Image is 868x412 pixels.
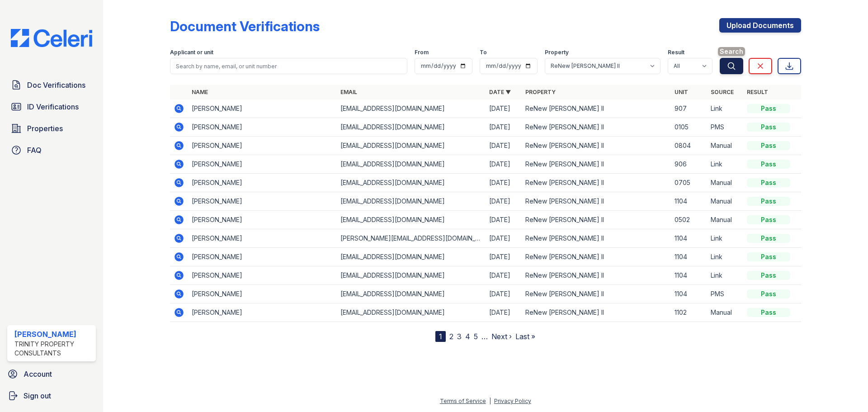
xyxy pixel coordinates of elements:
td: [PERSON_NAME] [188,155,337,174]
span: Doc Verifications [27,80,85,90]
span: Account [24,369,52,379]
td: 0105 [671,118,707,137]
a: 2 [449,332,453,341]
td: [PERSON_NAME] [188,137,337,155]
td: [DATE] [486,118,522,137]
td: 1104 [671,285,707,303]
div: [PERSON_NAME] [14,329,92,340]
span: Search [718,47,745,56]
td: 1104 [671,229,707,248]
td: [DATE] [486,285,522,303]
td: ReNew [PERSON_NAME] II [522,99,670,118]
label: Applicant or unit [170,49,213,56]
td: [EMAIL_ADDRESS][DOMAIN_NAME] [337,137,486,155]
a: 4 [465,332,470,341]
a: ID Verifications [7,98,96,116]
td: 906 [671,155,707,174]
a: 5 [474,332,478,341]
a: 3 [457,332,462,341]
td: [EMAIL_ADDRESS][DOMAIN_NAME] [337,248,486,266]
span: Properties [27,123,63,134]
td: 0804 [671,137,707,155]
td: [PERSON_NAME] [188,266,337,285]
div: Pass [747,123,790,132]
td: Manual [707,211,743,229]
div: Pass [747,178,790,187]
td: 1102 [671,303,707,322]
a: Properties [7,119,96,137]
a: Property [525,89,556,95]
div: 1 [435,331,446,342]
label: Property [545,49,569,56]
span: … [481,331,488,342]
td: [EMAIL_ADDRESS][DOMAIN_NAME] [337,99,486,118]
td: ReNew [PERSON_NAME] II [522,155,670,174]
td: PMS [707,285,743,303]
td: [PERSON_NAME] [188,192,337,211]
td: 907 [671,99,707,118]
span: ID Verifications [27,101,79,112]
div: Pass [747,197,790,206]
td: ReNew [PERSON_NAME] II [522,266,670,285]
td: [EMAIL_ADDRESS][DOMAIN_NAME] [337,118,486,137]
td: [DATE] [486,137,522,155]
td: 1104 [671,248,707,266]
td: [EMAIL_ADDRESS][DOMAIN_NAME] [337,192,486,211]
label: Result [668,49,684,56]
td: ReNew [PERSON_NAME] II [522,118,670,137]
div: Pass [747,289,790,298]
td: [DATE] [486,303,522,322]
div: Pass [747,308,790,317]
a: Date ▼ [489,89,511,95]
td: [PERSON_NAME][EMAIL_ADDRESS][DOMAIN_NAME] [337,229,486,248]
td: [EMAIL_ADDRESS][DOMAIN_NAME] [337,155,486,174]
td: Link [707,266,743,285]
span: Sign out [24,390,51,401]
td: ReNew [PERSON_NAME] II [522,137,670,155]
td: ReNew [PERSON_NAME] II [522,285,670,303]
div: Pass [747,234,790,243]
td: PMS [707,118,743,137]
a: Name [192,89,208,95]
td: Link [707,155,743,174]
img: CE_Logo_Blue-a8612792a0a2168367f1c8372b55b34899dd931a85d93a1a3d3e32e68fde9ad4.png [4,29,99,47]
td: Manual [707,174,743,192]
td: [DATE] [486,99,522,118]
td: [PERSON_NAME] [188,285,337,303]
td: Link [707,229,743,248]
div: Trinity Property Consultants [14,340,92,358]
div: Pass [747,160,790,169]
td: [EMAIL_ADDRESS][DOMAIN_NAME] [337,174,486,192]
a: Terms of Service [440,398,486,404]
a: Email [340,89,357,95]
label: From [415,49,429,56]
div: Pass [747,215,790,224]
a: Privacy Policy [494,398,531,404]
td: 1104 [671,266,707,285]
td: Manual [707,192,743,211]
div: Document Verifications [170,18,320,34]
div: Pass [747,252,790,261]
td: [DATE] [486,192,522,211]
td: [PERSON_NAME] [188,118,337,137]
td: Manual [707,137,743,155]
td: [EMAIL_ADDRESS][DOMAIN_NAME] [337,285,486,303]
label: To [480,49,487,56]
td: [EMAIL_ADDRESS][DOMAIN_NAME] [337,266,486,285]
td: 0705 [671,174,707,192]
div: Pass [747,271,790,280]
td: [PERSON_NAME] [188,174,337,192]
td: ReNew [PERSON_NAME] II [522,192,670,211]
td: Manual [707,303,743,322]
td: [PERSON_NAME] [188,99,337,118]
a: Result [747,89,768,95]
button: Search [720,58,743,74]
td: [PERSON_NAME] [188,303,337,322]
a: Account [4,365,99,383]
td: 1104 [671,192,707,211]
a: Sign out [4,387,99,405]
td: ReNew [PERSON_NAME] II [522,303,670,322]
td: ReNew [PERSON_NAME] II [522,174,670,192]
td: ReNew [PERSON_NAME] II [522,211,670,229]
